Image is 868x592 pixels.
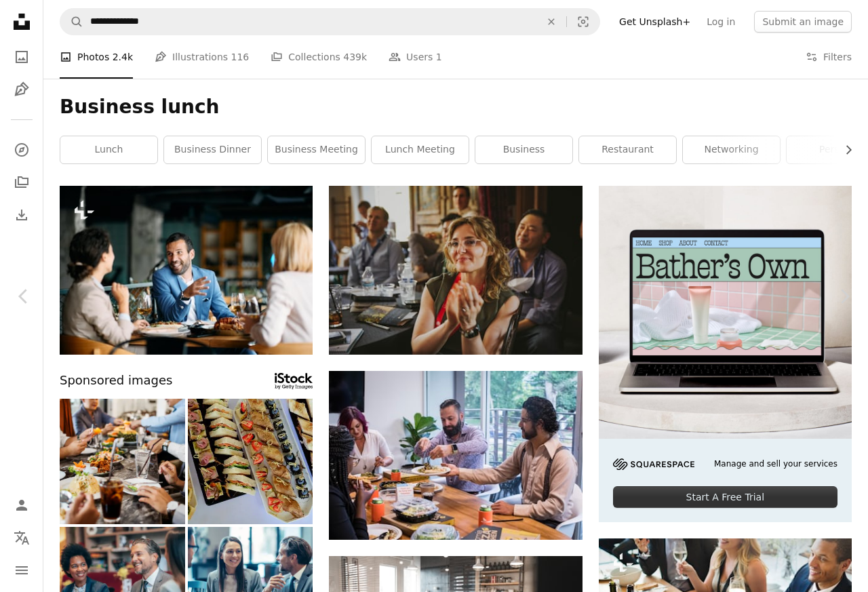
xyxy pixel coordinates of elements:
span: Manage and sell your services [714,458,837,470]
a: Manage and sell your servicesStart A Free Trial [599,186,852,522]
img: Group of business people eating lunch and talking in a restaurant. Focus is on businessman. [60,186,313,355]
button: scroll list to the right [836,136,852,163]
a: Next [821,231,868,361]
img: a group of people sitting around a table [329,186,582,355]
a: a group of people sitting around a table [329,264,582,276]
button: Search Unsplash [60,9,83,35]
div: Start A Free Trial [613,486,837,508]
form: Find visuals sitewide [60,8,600,35]
img: Varied platters holding delicate mini sandwiches, rolled crepes, and canapes, presenting sophisti... [188,399,313,524]
img: man sits near woman [329,371,582,540]
a: restaurant [579,136,676,163]
a: Group of business people eating lunch and talking in a restaurant. Focus is on businessman. [60,264,313,276]
a: Explore [8,136,35,163]
span: Sponsored images [60,371,172,391]
span: 116 [231,50,250,64]
a: Log in / Sign up [8,492,35,519]
a: man sits near woman [329,449,582,461]
a: Photos [8,43,35,71]
a: lunch meeting [372,136,469,163]
a: Log in [698,11,743,33]
a: Collections 439k [271,35,367,79]
img: file-1705255347840-230a6ab5bca9image [613,458,694,470]
img: file-1707883121023-8e3502977149image [599,186,852,439]
button: Clear [536,9,566,35]
button: Submit an image [754,11,852,33]
a: Illustrations [8,76,35,103]
button: Filters [806,35,852,79]
a: Download History [8,201,35,229]
a: Collections [8,169,35,196]
a: networking [683,136,780,163]
a: Get Unsplash+ [611,11,698,33]
span: 439k [343,50,367,64]
a: business meeting [268,136,365,163]
button: Language [8,524,35,551]
button: Visual search [567,9,599,35]
a: business [475,136,572,163]
a: business dinner [164,136,261,163]
span: 1 [436,50,442,64]
h1: Business lunch [60,95,852,119]
img: Business professionals at a restaurant having dinner [60,399,185,524]
a: Illustrations 116 [155,35,249,79]
button: Menu [8,557,35,584]
a: Users 1 [389,35,442,79]
a: lunch [60,136,157,163]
